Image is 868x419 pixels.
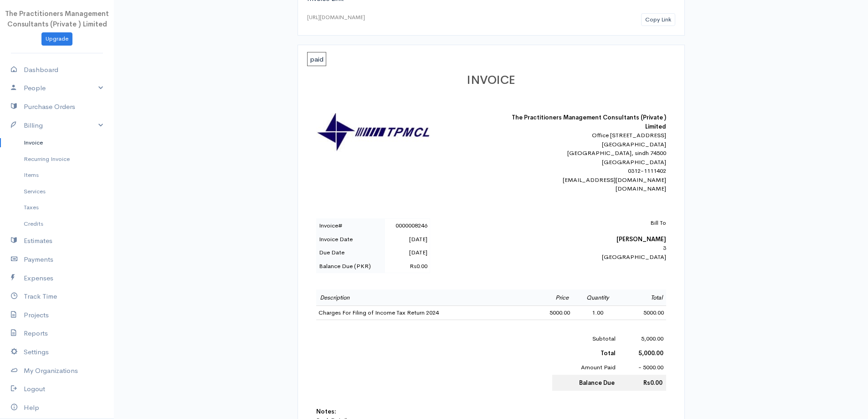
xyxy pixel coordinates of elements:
td: Invoice Date [316,233,385,246]
td: Price [529,290,572,306]
td: Total [623,290,666,306]
div: Office [STREET_ADDRESS] [GEOGRAPHIC_DATA] [GEOGRAPHIC_DATA], sindh 74500 [GEOGRAPHIC_DATA] 0312-1... [507,131,666,193]
td: Description [316,290,530,306]
td: Rs0.00 [618,375,666,391]
td: 5000.00 [529,306,572,320]
b: Total [601,349,616,357]
button: Copy Link [641,13,675,26]
td: 1.00 [572,306,623,320]
td: [DATE] [385,246,430,259]
b: Notes: [316,408,336,415]
td: Invoice# [316,219,385,233]
td: 0000008246 [385,219,430,233]
div: 3 [GEOGRAPHIC_DATA] [507,218,666,261]
p: Bill To [507,218,666,228]
h1: INVOICE [316,74,666,87]
td: Due Date [316,246,385,259]
td: Rs0.00 [385,259,430,273]
td: Amount Paid [552,360,619,375]
a: Upgrade [41,32,72,46]
td: Charges For Filing of Income Tax Return 2024 [316,306,530,320]
td: Balance Due [552,375,619,391]
img: logo-30862.jpg [316,113,430,152]
td: 5,000.00 [618,331,666,346]
td: Subtotal [552,331,619,346]
span: The Practitioners Management Consultants (Private ) Limited [5,9,109,28]
td: [DATE] [385,233,430,246]
span: paid [307,52,326,66]
td: 5000.00 [623,306,666,320]
b: [PERSON_NAME] [616,235,666,243]
b: The Practitioners Management Consultants (Private ) Limited [512,114,666,130]
td: - 5000.00 [618,360,666,375]
div: [URL][DOMAIN_NAME] [307,13,365,21]
b: 5,000.00 [638,349,663,357]
td: Quantity [572,290,623,306]
td: Balance Due (PKR) [316,259,385,273]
